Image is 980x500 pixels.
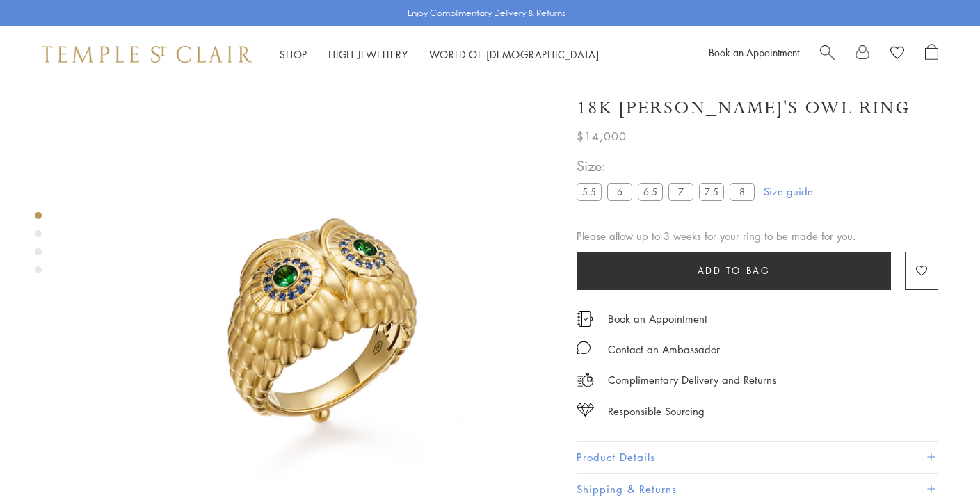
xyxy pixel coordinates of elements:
[730,183,755,200] label: 8
[577,227,938,245] div: Please allow up to 3 weeks for your ring to be made for you.
[280,47,307,61] a: ShopShop
[709,45,799,59] a: Book an Appointment
[577,442,938,473] button: Product Details
[35,209,42,284] div: Product gallery navigation
[608,341,720,358] div: Contact an Ambassador
[577,311,593,327] img: icon_appointment.svg
[577,403,594,417] img: icon_sourcing.svg
[699,183,724,200] label: 7.5
[608,403,705,420] div: Responsible Sourcing
[408,6,565,20] p: Enjoy Complimentary Delivery & Returns
[328,47,408,61] a: High JewelleryHigh Jewellery
[608,311,707,326] a: Book an Appointment
[429,47,600,61] a: World of [DEMOGRAPHIC_DATA]World of [DEMOGRAPHIC_DATA]
[577,341,591,355] img: MessageIcon-01_2.svg
[42,46,252,63] img: Temple St. Clair
[577,154,760,177] span: Size:
[890,44,904,65] a: View Wishlist
[820,44,835,65] a: Search
[577,127,627,145] span: $14,000
[764,184,813,198] a: Size guide
[577,371,594,389] img: icon_delivery.svg
[698,263,771,278] span: Add to bag
[668,183,693,200] label: 7
[577,96,910,120] h1: 18K [PERSON_NAME]'s Owl Ring
[577,252,891,290] button: Add to bag
[608,371,776,389] p: Complimentary Delivery and Returns
[607,183,632,200] label: 6
[638,183,663,200] label: 6.5
[577,183,602,200] label: 5.5
[280,46,600,63] nav: Main navigation
[925,44,938,65] a: Open Shopping Bag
